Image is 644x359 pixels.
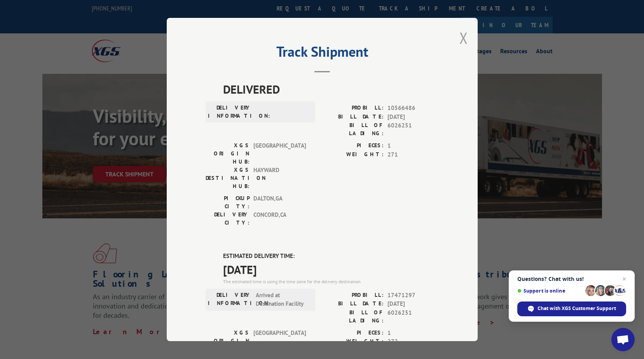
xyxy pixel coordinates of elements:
span: Close chat [620,274,629,284]
label: DELIVERY CITY: [206,211,250,227]
span: Support is online [517,288,583,294]
button: Close modal [459,28,468,48]
span: [DATE] [387,113,439,122]
span: 272 [387,337,439,346]
label: PIECES: [322,141,384,150]
label: PROBILL: [322,291,384,300]
label: DELIVERY INFORMATION: [208,291,252,308]
label: XGS ORIGIN HUB: [206,329,250,353]
span: DALTON , GA [253,194,306,211]
span: [DATE] [223,261,439,278]
label: WEIGHT: [322,337,384,346]
div: Chat with XGS Customer Support [517,301,626,316]
div: Open chat [611,328,635,351]
span: Questions? Chat with us! [517,276,626,282]
label: XGS ORIGIN HUB: [206,141,250,166]
span: 17471297 [387,291,439,300]
span: 10566486 [387,104,439,113]
span: DELIVERED [223,80,439,98]
span: 1 [387,329,439,338]
label: WEIGHT: [322,150,384,159]
label: PROBILL: [322,104,384,113]
label: BILL OF LADING: [322,121,384,138]
div: The estimated time is using the time zone for the delivery destination. [223,278,439,285]
span: CONCORD , CA [253,211,306,227]
span: [GEOGRAPHIC_DATA] [253,141,306,166]
h2: Track Shipment [206,46,439,61]
label: PIECES: [322,329,384,338]
label: BILL DATE: [322,113,384,122]
span: [DATE] [387,300,439,308]
label: PICKUP CITY: [206,194,250,211]
span: Arrived at Destination Facility [256,291,308,308]
span: HAYWARD [253,166,306,190]
span: 6026251 [387,121,439,138]
label: ESTIMATED DELIVERY TIME: [223,252,439,261]
label: BILL DATE: [322,300,384,308]
span: 1 [387,141,439,150]
label: DELIVERY INFORMATION: [208,104,252,120]
span: 271 [387,150,439,159]
span: Chat with XGS Customer Support [538,305,616,312]
span: [GEOGRAPHIC_DATA] [253,329,306,353]
label: BILL OF LADING: [322,308,384,325]
span: 6026251 [387,308,439,325]
label: XGS DESTINATION HUB: [206,166,250,190]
